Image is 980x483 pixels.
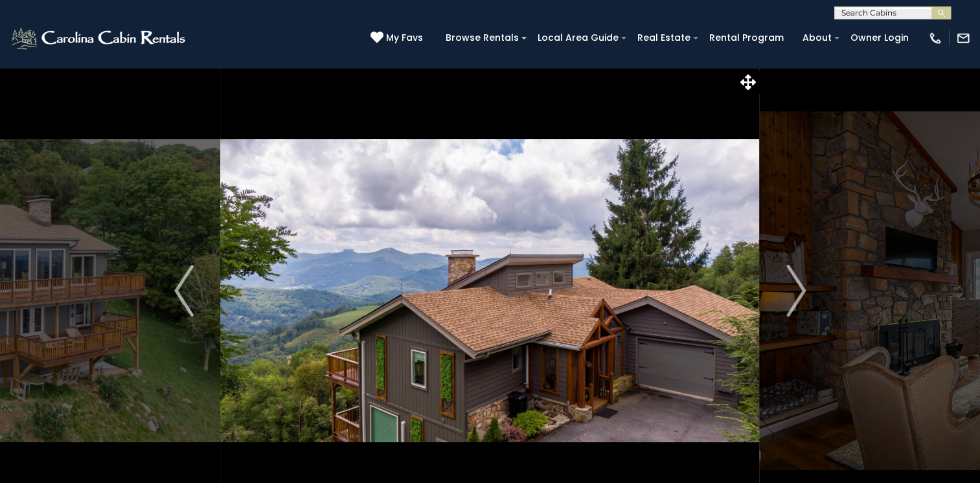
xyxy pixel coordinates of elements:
a: Browse Rentals [439,28,525,48]
img: arrow [786,265,806,317]
img: White-1-2.png [10,25,189,51]
a: My Favs [370,31,426,45]
img: arrow [174,265,194,317]
a: Real Estate [631,28,697,48]
img: phone-regular-white.png [928,31,942,45]
a: About [796,28,838,48]
a: Owner Login [844,28,915,48]
a: Local Area Guide [531,28,625,48]
img: mail-regular-white.png [956,31,970,45]
a: Rental Program [703,28,790,48]
span: My Favs [386,31,423,45]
